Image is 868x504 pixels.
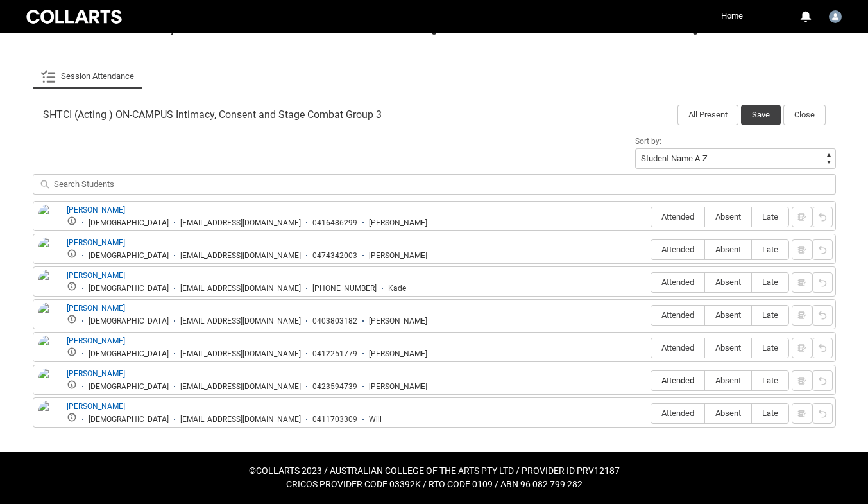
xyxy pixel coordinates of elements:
div: [PERSON_NAME] [369,251,427,261]
a: [PERSON_NAME] [67,238,125,247]
button: Reset [812,305,833,326]
button: User Profile Daniel.Lamech [826,5,845,26]
span: Attended [651,343,704,352]
a: Session Attendance [40,64,134,89]
span: Absent [705,408,751,418]
button: Close [783,105,826,125]
span: Absent [705,277,751,287]
div: [EMAIL_ADDRESS][DOMAIN_NAME] [180,218,301,228]
div: [EMAIL_ADDRESS][DOMAIN_NAME] [180,415,301,424]
li: Session Attendance [33,64,142,89]
span: Absent [705,310,751,320]
span: Attended [651,245,704,254]
a: [PERSON_NAME] [67,369,125,378]
span: Attended [651,376,704,385]
span: Late [752,408,788,418]
span: Attended [651,408,704,418]
button: Reset [812,207,833,227]
span: Late [752,212,788,222]
button: Reset [812,370,833,391]
div: 0423594739 [312,382,357,392]
img: Tamara Klein [38,368,59,396]
a: [PERSON_NAME] [67,402,125,411]
img: Tabitha Simms [38,335,59,363]
span: SHTCI (Acting ) ON-CAMPUS Intimacy, Consent and Stage Combat Group 3 [43,109,382,121]
span: Absent [705,212,751,222]
button: Reset [812,239,833,260]
span: Late [752,310,788,320]
div: [PERSON_NAME] [369,317,427,326]
div: Will [369,415,382,424]
span: Late [752,343,788,352]
div: 0474342003 [312,251,357,261]
div: [DEMOGRAPHIC_DATA] [89,251,169,261]
span: Attended [651,212,704,222]
div: Kade [388,284,406,293]
div: [DEMOGRAPHIC_DATA] [89,317,169,326]
div: 0403803182 [312,317,357,326]
span: Absent [705,376,751,385]
img: Mary Tobin [38,302,59,331]
div: [DEMOGRAPHIC_DATA] [89,284,169,293]
img: William Martin [38,401,59,429]
span: Late [752,277,788,287]
a: Home [718,6,746,26]
span: Attended [651,277,704,287]
button: Reset [812,272,833,293]
a: [PERSON_NAME] [67,304,125,313]
span: Sort by: [635,137,661,146]
div: 0416486299 [312,218,357,228]
div: [DEMOGRAPHIC_DATA] [89,218,169,228]
div: [DEMOGRAPHIC_DATA] [89,349,169,359]
img: Ariel Gruber [38,204,59,232]
img: Daniel.Lamech [829,10,842,23]
input: Search Students [33,174,836,195]
div: [PERSON_NAME] [369,349,427,359]
span: Late [752,376,788,385]
a: [PERSON_NAME] [67,336,125,345]
span: Late [752,245,788,254]
div: [EMAIL_ADDRESS][DOMAIN_NAME] [180,251,301,261]
div: [PHONE_NUMBER] [312,284,377,293]
button: Reset [812,403,833,424]
div: 0411703309 [312,415,357,424]
div: [PERSON_NAME] [369,382,427,392]
div: [EMAIL_ADDRESS][DOMAIN_NAME] [180,382,301,392]
div: [DEMOGRAPHIC_DATA] [89,415,169,424]
div: [EMAIL_ADDRESS][DOMAIN_NAME] [180,284,301,293]
div: [EMAIL_ADDRESS][DOMAIN_NAME] [180,317,301,326]
span: Absent [705,343,751,352]
div: 0412251779 [312,349,357,359]
div: [DEMOGRAPHIC_DATA] [89,382,169,392]
a: [PERSON_NAME] [67,271,125,280]
a: [PERSON_NAME] [67,205,125,214]
button: Reset [812,338,833,358]
span: Absent [705,245,751,254]
div: [EMAIL_ADDRESS][DOMAIN_NAME] [180,349,301,359]
img: Arthur Oakley [38,237,59,265]
div: [PERSON_NAME] [369,218,427,228]
span: Attended [651,310,704,320]
img: Kade Lightfoot [38,270,59,298]
button: All Present [677,105,738,125]
button: Save [741,105,781,125]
